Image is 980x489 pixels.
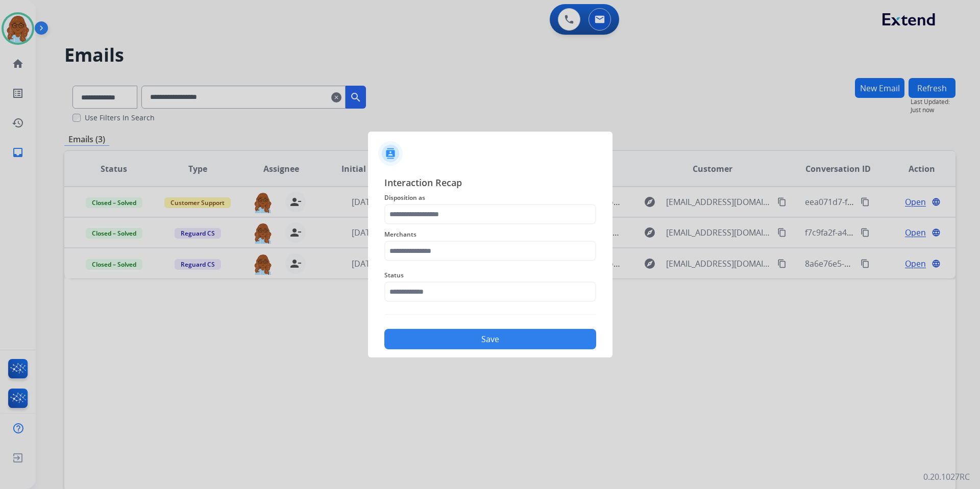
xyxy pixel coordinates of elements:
img: contactIcon [378,141,403,166]
p: 0.20.1027RC [923,471,970,483]
img: contact-recap-line.svg [384,314,596,315]
span: Disposition as [384,192,596,204]
span: Merchants [384,228,596,241]
span: Status [384,269,596,281]
button: Save [384,329,596,349]
span: Interaction Recap [384,175,596,192]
